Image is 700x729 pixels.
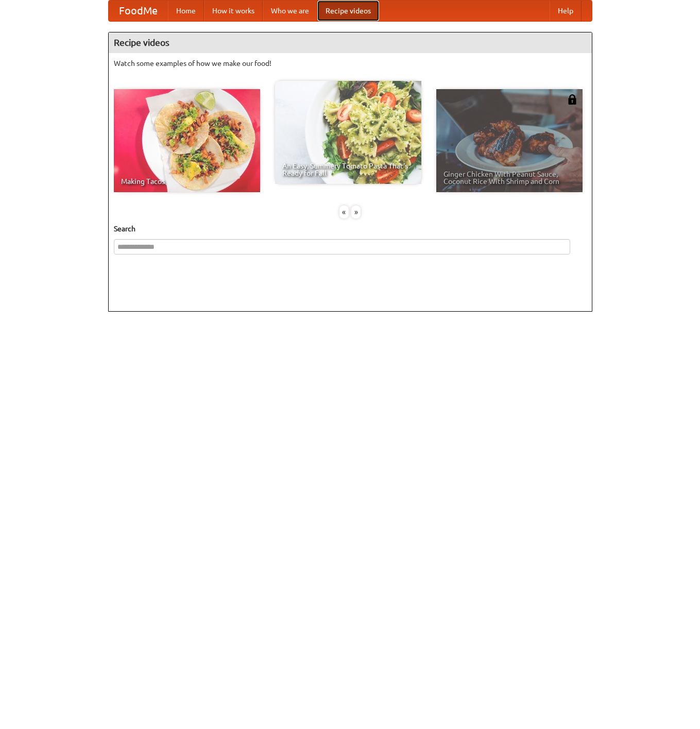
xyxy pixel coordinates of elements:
h4: Recipe videos [109,32,592,53]
a: Recipe videos [317,1,379,21]
h5: Search [114,224,587,234]
a: Making Tacos [114,89,260,192]
div: » [351,206,361,218]
div: « [339,206,349,218]
a: Home [168,1,204,21]
a: How it works [204,1,263,21]
span: Making Tacos [121,178,253,185]
span: An Easy, Summery Tomato Pasta That's Ready for Fall [282,162,414,177]
a: Who we are [263,1,317,21]
a: Help [550,1,582,21]
p: Watch some examples of how we make our food! [114,58,587,69]
a: An Easy, Summery Tomato Pasta That's Ready for Fall [275,81,421,184]
a: FoodMe [109,1,168,21]
img: 483408.png [567,94,577,105]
